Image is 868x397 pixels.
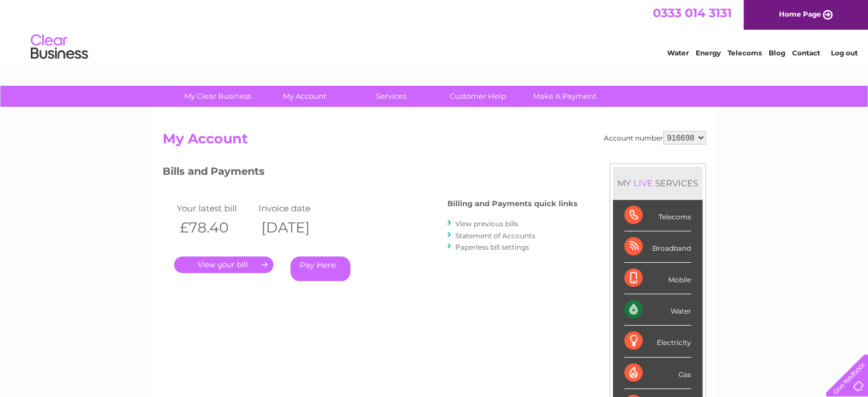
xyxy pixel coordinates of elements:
img: logo.png [30,30,88,65]
a: Energy [696,49,721,57]
h3: Bills and Payments [163,163,578,183]
a: Customer Help [431,86,525,107]
a: Contact [792,49,820,57]
div: MY SERVICES [613,167,703,199]
a: 0333 014 3131 [653,6,732,20]
a: Pay Here [290,256,350,281]
h4: Billing and Payments quick links [447,199,578,208]
a: My Account [257,86,352,107]
a: My Clear Business [171,86,265,107]
div: Telecoms [624,200,691,231]
div: Mobile [624,263,691,294]
div: LIVE [631,178,655,189]
th: £78.40 [174,216,256,239]
a: Log out [830,49,857,57]
a: . [174,256,273,273]
a: Blog [769,49,785,57]
a: Services [344,86,438,107]
td: Your latest bill [174,200,256,216]
a: View previous bills [455,219,518,228]
div: Broadband [624,231,691,263]
a: Telecoms [728,49,762,57]
a: Water [667,49,689,57]
td: Invoice date [256,200,338,216]
h2: My Account [163,131,706,153]
div: Electricity [624,326,691,357]
a: Paperless bill settings [455,243,529,251]
a: Statement of Accounts [455,231,535,240]
div: Gas [624,358,691,389]
div: Clear Business is a trading name of Verastar Limited (registered in [GEOGRAPHIC_DATA] No. 3667643... [165,6,704,55]
th: [DATE] [256,216,338,239]
div: Water [624,294,691,326]
div: Account number [604,131,706,145]
a: Make A Payment [518,86,612,107]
